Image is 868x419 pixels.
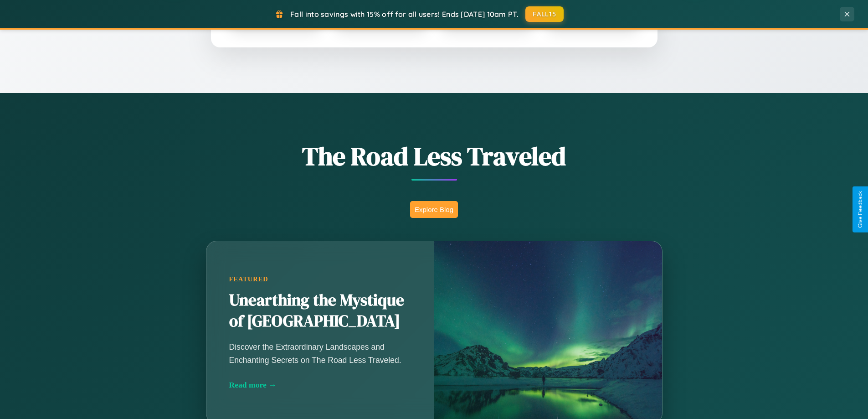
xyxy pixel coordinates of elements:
p: Discover the Extraordinary Landscapes and Enchanting Secrets on The Road Less Traveled. [229,341,411,366]
div: Read more → [229,380,411,390]
button: FALL15 [525,6,564,22]
div: Featured [229,275,411,283]
h2: Unearthing the Mystique of [GEOGRAPHIC_DATA] [229,290,411,332]
button: Explore Blog [410,201,458,218]
div: Give Feedback [857,191,863,228]
h1: The Road Less Traveled [161,139,708,174]
span: Fall into savings with 15% off for all users! Ends [DATE] 10am PT. [290,10,519,19]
